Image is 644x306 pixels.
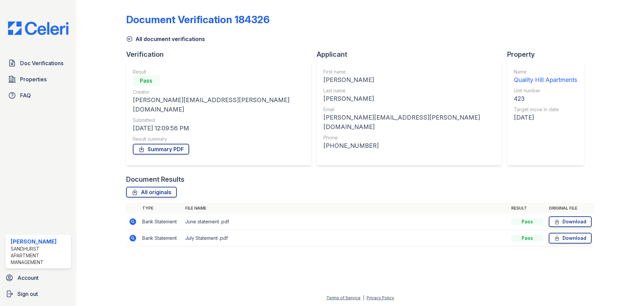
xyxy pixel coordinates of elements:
[511,218,543,225] div: Pass
[126,175,184,184] div: Document Results
[20,75,47,83] span: Properties
[133,75,160,86] div: Pass
[133,124,305,133] div: [DATE] 12:09:56 PM
[323,94,495,103] div: [PERSON_NAME]
[3,271,74,285] a: Account
[514,113,577,122] div: [DATE]
[182,214,508,230] td: June statement .pdf
[507,50,589,59] div: Property
[546,203,594,214] th: Original file
[140,214,182,230] td: Bank Statement
[5,89,71,102] a: FAQ
[323,113,495,132] div: [PERSON_NAME][EMAIL_ADDRESS][PERSON_NAME][DOMAIN_NAME]
[511,235,543,242] div: Pass
[323,75,495,85] div: [PERSON_NAME]
[3,287,74,301] a: Sign out
[182,203,508,214] th: File name
[140,203,182,214] th: Type
[126,50,317,59] div: Verification
[549,216,592,227] a: Download
[514,106,577,113] div: Target move in date
[514,69,577,75] div: Name
[323,106,495,113] div: Email
[20,91,31,99] span: FAQ
[323,141,495,150] div: [PHONE_NUMBER]
[323,87,495,94] div: Last name
[133,95,305,114] div: [PERSON_NAME][EMAIL_ADDRESS][PERSON_NAME][DOMAIN_NAME]
[182,230,508,247] td: July Statement .pdf
[514,87,577,94] div: Unit number
[367,295,394,300] a: Privacy Policy
[514,94,577,103] div: 423
[5,56,71,70] a: Doc Verifications
[5,73,71,86] a: Properties
[133,89,305,95] div: Creator
[3,21,74,35] img: CE_Logo_Blue-a8612792a0a2168367f1c8372b55b34899dd931a85d93a1a3d3e32e68fde9ad4.png
[11,237,68,246] div: [PERSON_NAME]
[20,59,63,67] span: Doc Verifications
[326,295,361,300] a: Terms of Service
[133,69,305,75] div: Result
[363,295,364,300] div: |
[508,203,546,214] th: Result
[133,136,305,142] div: Result summary
[133,117,305,124] div: Submitted
[514,69,577,85] a: Name Quality Hill Apartments
[17,274,39,282] span: Account
[323,69,495,75] div: First name
[514,75,577,85] div: Quality Hill Apartments
[126,13,270,26] div: Document Verification 184326
[549,233,592,244] a: Download
[323,134,495,141] div: Phone
[17,290,38,298] span: Sign out
[140,230,182,247] td: Bank Statement
[11,246,68,266] div: Sandhurst Apartment Management
[317,50,507,59] div: Applicant
[126,187,177,198] a: All originals
[133,144,189,155] a: Summary PDF
[126,35,205,43] a: All document verifications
